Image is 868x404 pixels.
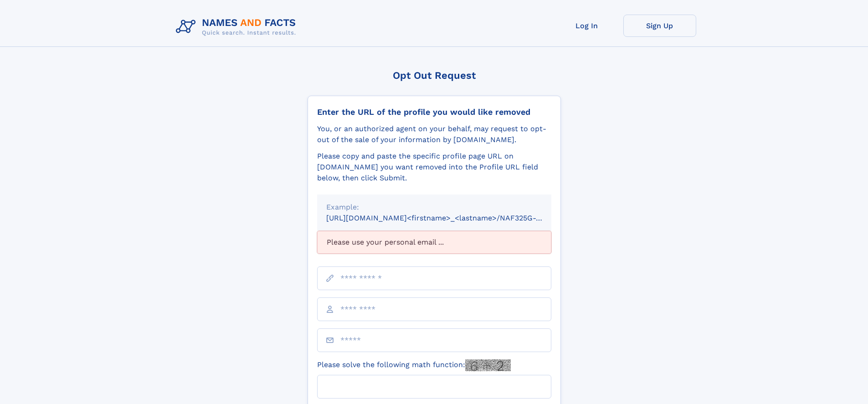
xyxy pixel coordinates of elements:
div: Opt Out Request [308,70,561,81]
small: [URL][DOMAIN_NAME]<firstname>_<lastname>/NAF325G-xxxxxxxx [326,214,569,222]
div: Enter the URL of the profile you would like removed [317,107,551,117]
label: Please solve the following math function: [317,359,511,371]
img: Logo Names and Facts [172,15,303,39]
div: Please use your personal email ... [317,231,551,254]
a: Sign Up [623,15,696,37]
a: Log In [550,15,623,37]
div: Please copy and paste the specific profile page URL on [DOMAIN_NAME] you want removed into the Pr... [317,151,551,184]
div: You, or an authorized agent on your behalf, may request to opt-out of the sale of your informatio... [317,123,551,145]
div: Example: [326,202,542,213]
